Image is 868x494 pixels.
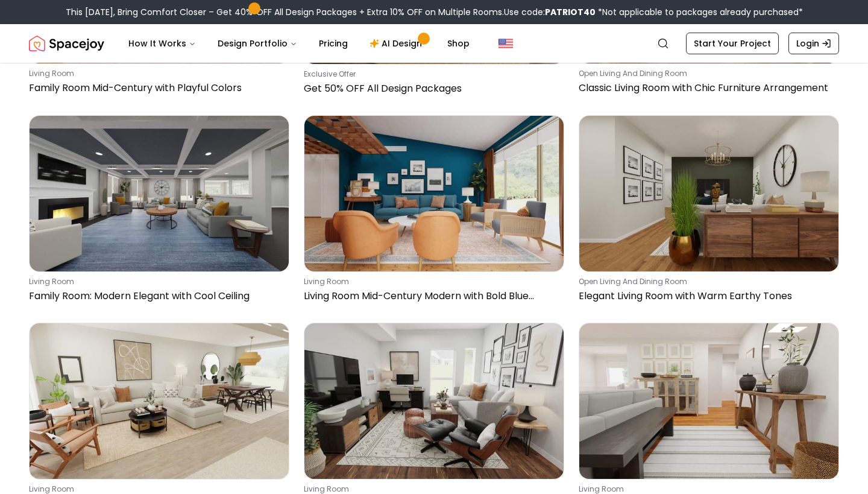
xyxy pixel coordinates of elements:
[579,81,834,95] p: Classic Living Room with Chic Furniture Arrangement
[29,24,839,63] nav: Global
[545,6,596,18] b: PATRIOT40
[119,31,479,55] nav: Main
[304,81,559,96] p: Get 50% OFF All Design Packages
[29,31,104,55] img: Spacejoy Logo
[208,31,307,55] button: Design Portfolio
[579,116,838,271] img: Elegant Living Room with Warm Earthy Tones
[304,69,559,79] p: Exclusive Offer
[66,6,803,18] div: This [DATE], Bring Comfort Closer – Get 40% OFF All Design Packages + Extra 10% OFF on Multiple R...
[686,33,779,54] a: Start Your Project
[579,323,838,479] img: Living Room: Modern Elegant with Neutral Vibes
[579,115,839,308] a: Elegant Living Room with Warm Earthy Tonesopen living and dining roomElegant Living Room with War...
[304,289,559,303] p: Living Room Mid-Century Modern with Bold Blue Tones
[304,115,564,308] a: Living Room Mid-Century Modern with Bold Blue Tonesliving roomLiving Room Mid-Century Modern with...
[579,484,834,494] p: living room
[438,31,479,55] a: Shop
[579,289,834,303] p: Elegant Living Room with Warm Earthy Tones
[309,31,357,55] a: Pricing
[504,6,596,18] span: Use code:
[788,33,839,54] a: Login
[30,323,289,479] img: Living Room Modern Elegant with Conversational Layout
[579,69,834,78] p: open living and dining room
[29,81,285,95] p: Family Room Mid-Century with Playful Colors
[29,289,285,303] p: Family Room: Modern Elegant with Cool Ceiling
[29,277,285,287] p: living room
[304,277,559,287] p: living room
[119,31,206,55] button: How It Works
[29,69,285,78] p: living room
[304,484,559,494] p: living room
[360,31,435,55] a: AI Design
[29,484,285,494] p: living room
[30,116,289,271] img: Family Room: Modern Elegant with Cool Ceiling
[579,277,834,287] p: open living and dining room
[596,6,803,18] span: *Not applicable to packages already purchased*
[29,115,289,308] a: Family Room: Modern Elegant with Cool Ceilingliving roomFamily Room: Modern Elegant with Cool Cei...
[304,323,564,479] img: Living Room: Modern Elegant with Open Layout
[498,36,513,51] img: United States
[29,31,104,55] a: Spacejoy
[304,116,564,271] img: Living Room Mid-Century Modern with Bold Blue Tones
